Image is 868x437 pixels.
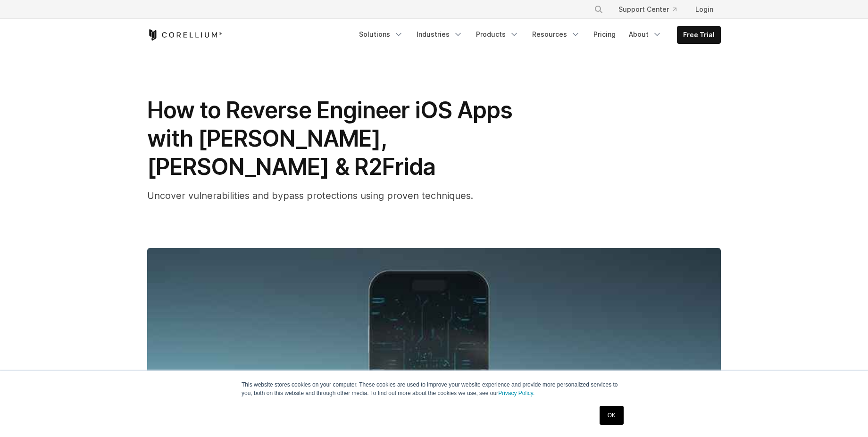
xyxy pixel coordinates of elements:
[588,26,621,43] a: Pricing
[677,26,720,43] a: Free Trial
[411,26,468,43] a: Industries
[147,29,222,41] a: Corellium Home
[526,26,586,43] a: Resources
[688,1,721,18] a: Login
[470,26,525,43] a: Products
[611,1,684,18] a: Support Center
[242,380,626,397] p: This website stores cookies on your computer. These cookies are used to improve your website expe...
[600,406,624,425] a: OK
[498,390,534,396] a: Privacy Policy.
[353,26,721,44] div: Navigation Menu
[623,26,668,43] a: About
[147,96,512,181] span: How to Reverse Engineer iOS Apps with [PERSON_NAME], [PERSON_NAME] & R2Frida
[353,26,409,43] a: Solutions
[583,1,721,18] div: Navigation Menu
[147,190,473,201] span: Uncover vulnerabilities and bypass protections using proven techniques.
[590,1,607,18] button: Search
